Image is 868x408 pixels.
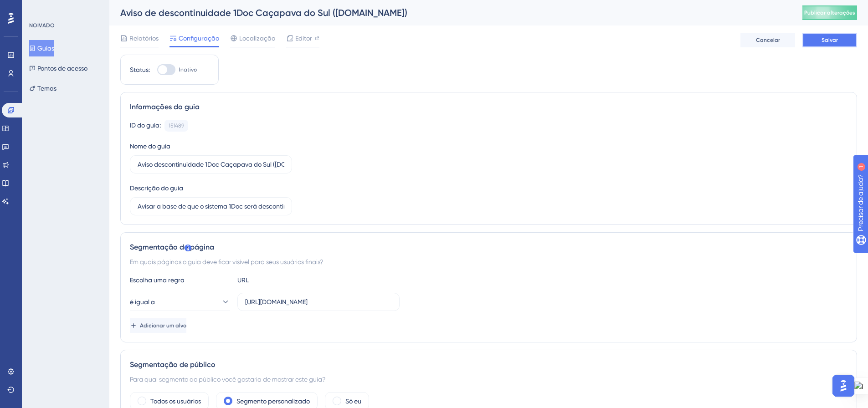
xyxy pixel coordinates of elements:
input: seusite.com/caminho [245,297,392,307]
input: Digite o nome do seu guia aqui [138,159,284,169]
font: Precisar de ajuda? [21,4,78,11]
font: Aviso de descontinuidade 1Doc Caçapava do Sul ([DOMAIN_NAME]) [120,7,407,18]
font: Segmento personalizado [236,398,310,405]
font: Descrição do guia [130,184,183,192]
font: 1 [85,5,87,10]
font: Localização [239,35,275,42]
font: Status: [130,66,150,73]
font: Inativo [179,66,197,73]
font: 151489 [169,122,184,129]
font: Adicionar um alvo [140,322,186,329]
button: Cancelar [740,33,795,47]
font: Publicar alterações [804,10,855,16]
button: Guias [29,40,54,56]
font: Segmentação de público [130,360,216,369]
font: Nome do guia [130,143,170,150]
input: Digite a descrição do seu guia aqui [138,201,284,211]
font: Para qual segmento do público você gostaria de mostrar este guia? [130,376,325,383]
button: é igual a [130,293,230,311]
font: ID do guia: [130,122,161,129]
font: Pontos de acesso [37,65,87,72]
font: NOIVADO [29,22,55,29]
font: Só eu [345,398,361,405]
button: Temas [29,80,56,97]
font: Escolha uma regra [130,276,185,284]
font: URL [237,276,249,284]
font: Todos os usuários [150,398,201,405]
font: Temas [37,85,56,92]
font: Configuração [179,35,219,42]
font: Cancelar [756,37,780,43]
font: Relatórios [129,35,159,42]
font: Editor [295,35,312,42]
button: Salvar [802,33,857,47]
font: Informações do guia [130,102,200,111]
button: Adicionar um alvo [130,318,186,333]
font: é igual a [130,298,155,306]
iframe: Iniciador do Assistente de IA do UserGuiding [830,372,857,399]
button: Pontos de acesso [29,60,87,76]
font: Segmentação de página [130,243,214,251]
font: Guias [37,45,54,52]
button: Publicar alterações [802,5,857,20]
font: Salvar [822,37,838,43]
font: Em quais páginas o guia deve ficar visível para seus usuários finais? [130,258,323,265]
